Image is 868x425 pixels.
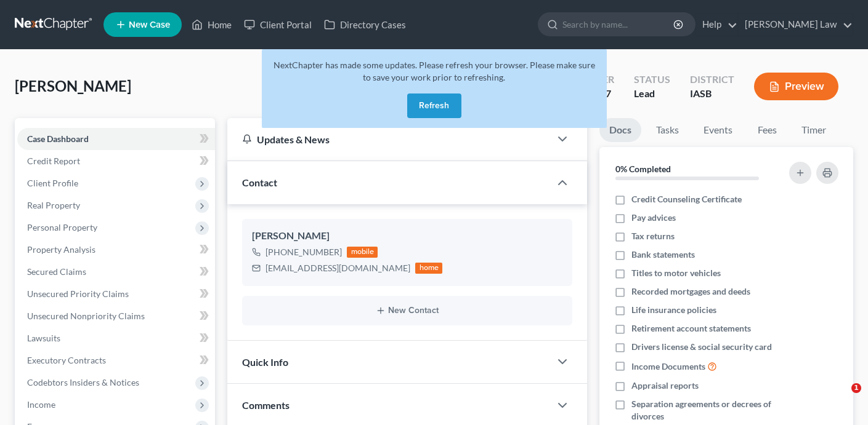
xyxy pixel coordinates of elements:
span: Drivers license & social security card [631,341,772,353]
div: [PERSON_NAME] [252,229,562,244]
a: [PERSON_NAME] Law [739,14,853,36]
span: Contact [242,177,277,188]
button: Preview [754,73,838,100]
span: Personal Property [27,222,97,232]
a: Events [694,118,742,142]
span: Tax returns [631,230,675,242]
span: Real Property [27,200,80,210]
a: Tasks [646,118,689,142]
div: Lead [634,87,670,101]
a: Help [696,14,737,36]
a: Executory Contracts [17,349,215,371]
span: Recorded mortgages and deeds [631,285,750,298]
span: Life insurance policies [631,304,716,316]
div: mobile [347,247,378,258]
a: Unsecured Priority Claims [17,283,215,305]
span: Codebtors Insiders & Notices [27,377,139,387]
button: New Contact [252,306,562,316]
span: Client Profile [27,178,78,188]
span: Lawsuits [27,333,60,343]
a: Credit Report [17,150,215,172]
span: Credit Report [27,156,80,166]
span: NextChapter has made some updates. Please refresh your browser. Please make sure to save your wor... [274,60,595,82]
a: Timer [792,118,836,142]
div: IASB [690,87,734,101]
span: Quick Info [242,356,288,368]
span: Bank statements [631,248,695,261]
span: Executory Contracts [27,355,106,365]
span: Case Dashboard [27,133,89,144]
span: Income [27,399,55,410]
input: Search by name... [562,13,675,36]
span: 7 [606,87,611,99]
span: New Case [129,20,170,30]
div: home [415,263,442,274]
a: Docs [599,118,641,142]
div: Status [634,73,670,87]
a: Unsecured Nonpriority Claims [17,305,215,327]
a: Property Analysis [17,239,215,261]
a: Client Portal [238,14,318,36]
strong: 0% Completed [615,164,671,174]
span: Income Documents [631,360,705,373]
span: Appraisal reports [631,379,699,392]
span: Comments [242,399,290,411]
span: Secured Claims [27,266,86,277]
a: Lawsuits [17,327,215,349]
span: Titles to motor vehicles [631,267,721,279]
div: [EMAIL_ADDRESS][DOMAIN_NAME] [266,262,410,274]
div: Updates & News [242,133,535,146]
span: Unsecured Priority Claims [27,288,129,299]
div: District [690,73,734,87]
span: 1 [851,383,861,393]
span: Property Analysis [27,244,95,255]
iframe: Intercom live chat [826,383,856,413]
span: Retirement account statements [631,322,751,335]
div: [PHONE_NUMBER] [266,246,342,258]
a: Fees [747,118,787,142]
span: Pay advices [631,212,676,224]
a: Directory Cases [318,14,412,36]
span: [PERSON_NAME] [15,77,131,95]
span: Separation agreements or decrees of divorces [631,398,779,423]
span: Credit Counseling Certificate [631,193,742,205]
a: Home [185,14,238,36]
button: Refresh [407,93,461,118]
a: Case Dashboard [17,128,215,150]
a: Secured Claims [17,261,215,283]
span: Unsecured Nonpriority Claims [27,311,145,321]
